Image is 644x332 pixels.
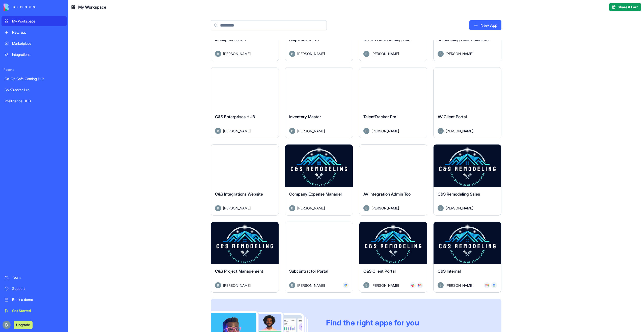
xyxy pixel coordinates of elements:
[2,74,67,84] a: Co-Op Cafe Gaming Hub
[215,37,246,42] span: Intelligence HUB
[433,67,501,138] a: AV Client PortalAvatar[PERSON_NAME]
[5,76,64,81] div: Co-Op Cafe Gaming Hub
[5,99,64,104] div: Intelligence HUB
[289,51,295,57] img: Avatar
[609,3,641,11] button: Share & Earn
[363,192,412,197] span: AV Integration Admin Tool
[446,51,473,56] span: [PERSON_NAME]
[433,144,501,216] a: C&S Remodeling SalesAvatar[PERSON_NAME]
[215,205,221,211] img: Avatar
[446,128,473,134] span: [PERSON_NAME]
[215,282,221,288] img: Avatar
[438,192,480,197] span: C&S Remodeling Sales
[433,222,501,293] a: C&S InternalAvatar[PERSON_NAME]
[438,205,444,211] img: Avatar
[12,30,64,35] div: New app
[411,284,414,287] img: Slack_i955cf.svg
[289,205,295,211] img: Avatar
[438,37,490,42] span: Remodeling Cost Calculator
[215,114,255,119] span: C&S Enterprises HUB
[78,4,106,10] span: My Workspace
[486,284,489,287] img: Gmail_trouth.svg
[2,96,67,106] a: Intelligence HUB
[12,41,64,46] div: Marketplace
[211,222,279,293] a: C&S Project ManagementAvatar[PERSON_NAME]
[359,222,427,293] a: C&S Client PortalAvatar[PERSON_NAME]
[215,128,221,134] img: Avatar
[469,20,501,30] a: New App
[4,4,35,11] img: logo
[438,282,444,288] img: Avatar
[223,128,251,134] span: [PERSON_NAME]
[438,51,444,57] img: Avatar
[285,144,353,216] a: Company Expense ManagerAvatar[PERSON_NAME]
[618,5,638,10] span: Share & Earn
[5,87,64,92] div: ShipTracker Pro
[289,37,319,42] span: ShipTracker Pro
[3,321,11,329] img: ACg8ocIug40qN1SCXJiinWdltW7QsPxROn8ZAVDlgOtPD8eQfXIZmw=s96-c
[371,283,399,288] span: [PERSON_NAME]
[363,37,411,42] span: Co-Op Cafe Gaming Hub
[2,272,67,282] a: Team
[12,275,64,280] div: Team
[297,283,325,288] span: [PERSON_NAME]
[12,297,64,302] div: Book a demo
[359,144,427,216] a: AV Integration Admin ToolAvatar[PERSON_NAME]
[289,269,328,274] span: Subcontractor Portal
[215,192,263,197] span: C&S Integrations Website
[12,19,64,24] div: My Workspace
[363,269,396,274] span: C&S Client Portal
[418,284,421,287] img: Gmail_trouth.svg
[363,282,369,288] img: Avatar
[2,50,67,60] a: Integrations
[363,205,369,211] img: Avatar
[289,192,342,197] span: Company Expense Manager
[289,282,295,288] img: Avatar
[215,51,221,57] img: Avatar
[12,52,64,57] div: Integrations
[297,128,325,134] span: [PERSON_NAME]
[297,205,325,211] span: [PERSON_NAME]
[223,283,251,288] span: [PERSON_NAME]
[2,295,67,305] a: Book a demo
[371,205,399,211] span: [PERSON_NAME]
[211,67,279,138] a: C&S Enterprises HUBAvatar[PERSON_NAME]
[211,144,279,216] a: C&S Integrations WebsiteAvatar[PERSON_NAME]
[297,51,325,56] span: [PERSON_NAME]
[371,51,399,56] span: [PERSON_NAME]
[446,205,473,211] span: [PERSON_NAME]
[2,38,67,49] a: Marketplace
[344,284,347,287] img: GCal_x6vdih.svg
[438,269,461,274] span: C&S Internal
[438,114,467,119] span: AV Client Portal
[223,51,251,56] span: [PERSON_NAME]
[2,283,67,294] a: Support
[438,128,444,134] img: Avatar
[363,114,396,119] span: TalentTracker Pro
[2,68,67,72] span: Recent
[285,67,353,138] a: Inventory MasterAvatar[PERSON_NAME]
[2,27,67,37] a: New app
[2,85,67,95] a: ShipTracker Pro
[215,269,263,274] span: C&S Project Management
[2,306,67,316] a: Get Started
[289,128,295,134] img: Avatar
[12,308,64,313] div: Get Started
[2,16,67,26] a: My Workspace
[285,222,353,293] a: Subcontractor PortalAvatar[PERSON_NAME]
[12,286,64,291] div: Support
[371,128,399,134] span: [PERSON_NAME]
[223,205,251,211] span: [PERSON_NAME]
[493,284,496,287] img: GCal_x6vdih.svg
[359,67,427,138] a: TalentTracker ProAvatar[PERSON_NAME]
[363,51,369,57] img: Avatar
[446,283,473,288] span: [PERSON_NAME]
[363,128,369,134] img: Avatar
[326,318,489,327] div: Find the right apps for you
[14,322,33,327] a: Upgrade
[14,321,33,329] button: Upgrade
[289,114,321,119] span: Inventory Master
